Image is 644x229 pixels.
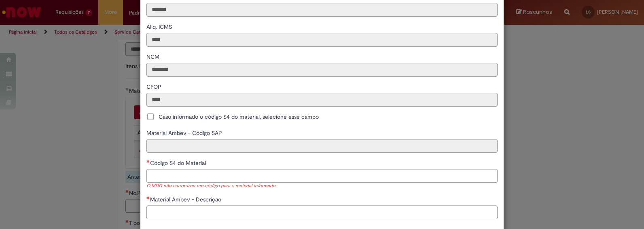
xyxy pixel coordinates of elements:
[146,183,498,190] div: O MDG não encontrou um código para o material informado.
[146,53,161,60] span: Somente leitura - NCM
[146,83,163,90] span: Somente leitura - CFOP
[146,196,150,199] span: Necessários
[146,205,498,219] input: Material Ambev - Descrição
[146,169,498,183] input: Código S4 do Material
[146,129,224,137] label: Somente leitura - Material Ambev - Código SAP
[146,3,498,17] input: Vr. Total
[146,33,498,47] input: Aliq. ICMS
[146,23,174,30] span: Somente leitura - Aliq. ICMS
[146,63,498,77] input: NCM
[146,160,150,163] span: Necessários
[150,196,223,203] span: Somente leitura - Material Ambev - Descrição
[146,93,498,107] input: CFOP
[146,139,498,153] input: Material Ambev - Código SAP
[146,129,224,137] span: Somente leitura - Material Ambev - Código SAP
[159,113,319,121] span: Caso informado o código S4 do material, selecione esse campo
[150,159,208,167] span: Somente leitura - Código S4 do Material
